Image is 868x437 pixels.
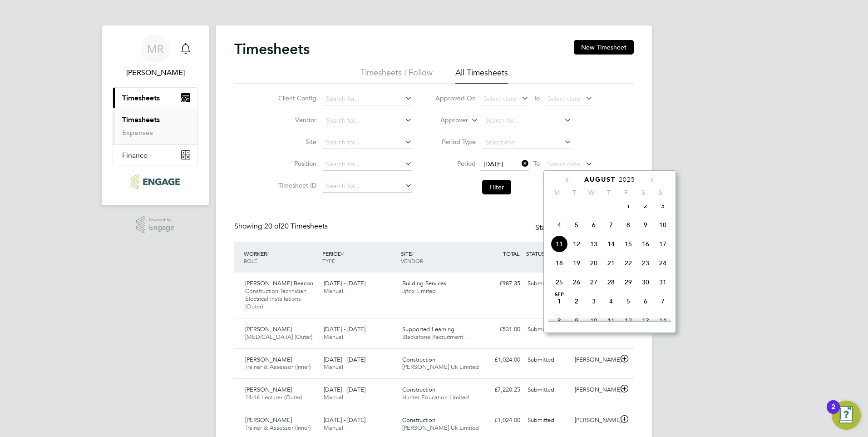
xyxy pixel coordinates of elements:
[568,235,585,253] span: 12
[276,138,316,146] label: Site
[102,25,209,205] nav: Main navigation
[482,114,572,127] input: Search for...
[583,189,600,197] span: W
[620,235,637,253] span: 15
[324,356,365,363] span: [DATE] - [DATE]
[324,279,365,287] span: [DATE] - [DATE]
[149,224,174,232] span: Engage
[245,424,311,432] span: Trainer & Assessor (Inner)
[435,159,476,168] label: Period
[245,333,312,341] span: [MEDICAL_DATA] (Outer)
[637,312,654,329] span: 13
[548,189,566,197] span: M
[323,158,412,171] input: Search for...
[244,257,257,264] span: ROLE
[654,254,671,272] span: 24
[324,416,365,424] span: [DATE] - [DATE]
[524,276,571,291] div: Submitted
[551,273,568,291] span: 25
[551,235,568,253] span: 11
[477,382,524,397] div: £7,220.25
[568,312,585,329] span: 9
[585,312,602,329] span: 10
[637,235,654,253] span: 16
[402,386,435,393] span: Construction
[547,160,580,168] span: Select date
[531,92,542,104] span: To
[402,325,454,333] span: Supported Learning
[620,216,637,233] span: 8
[568,273,585,291] span: 26
[402,287,436,295] span: Jjfox Limited
[113,35,198,78] a: MR[PERSON_NAME]
[571,382,618,397] div: [PERSON_NAME]
[535,222,616,234] div: Status
[482,136,572,149] input: Select one
[600,189,617,197] span: T
[122,115,160,124] a: Timesheets
[149,216,174,224] span: Powered by
[654,273,671,291] span: 31
[602,312,620,329] span: 11
[551,216,568,233] span: 4
[566,189,583,197] span: T
[654,216,671,233] span: 10
[324,363,343,371] span: Manual
[551,312,568,329] span: 8
[602,273,620,291] span: 28
[324,424,343,432] span: Manual
[585,235,602,253] span: 13
[360,67,433,84] li: Timesheets I Follow
[637,197,654,214] span: 2
[276,159,316,168] label: Position
[245,356,292,363] span: [PERSON_NAME]
[245,287,306,310] span: Construction Technician Electrical Installations (Outer)
[455,67,508,84] li: All Timesheets
[113,108,197,144] div: Timesheets
[585,254,602,272] span: 20
[402,363,479,371] span: [PERSON_NAME] Uk Limited
[234,40,310,58] h2: Timesheets
[323,93,412,105] input: Search for...
[136,216,175,233] a: Powered byEngage
[620,273,637,291] span: 29
[477,413,524,428] div: £1,024.00
[483,94,516,103] span: Select date
[602,235,620,253] span: 14
[264,222,328,231] span: 20 Timesheets
[531,158,542,169] span: To
[147,43,164,55] span: MR
[654,312,671,329] span: 14
[551,293,568,297] span: Sep
[276,181,316,189] label: Timesheet ID
[482,180,511,194] button: Filter
[412,250,414,257] span: /
[654,197,671,214] span: 3
[524,322,571,337] div: Submitted
[477,276,524,291] div: £987.35
[602,293,620,310] span: 4
[585,293,602,310] span: 3
[620,197,637,214] span: 1
[585,273,602,291] span: 27
[654,293,671,310] span: 7
[584,176,616,184] span: August
[637,254,654,272] span: 23
[320,245,399,269] div: PERIOD
[323,180,412,193] input: Search for...
[551,254,568,272] span: 18
[245,416,292,424] span: [PERSON_NAME]
[477,353,524,367] div: £1,024.00
[637,293,654,310] span: 6
[324,287,343,295] span: Manual
[571,413,618,428] div: [PERSON_NAME]
[585,216,602,233] span: 6
[637,273,654,291] span: 30
[402,356,435,363] span: Construction
[276,94,316,102] label: Client Config
[264,222,281,231] span: 20 of
[122,94,160,102] span: Timesheets
[245,393,302,401] span: 14-16 Lecturer (Outer)
[620,293,637,310] span: 5
[122,128,153,137] a: Expenses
